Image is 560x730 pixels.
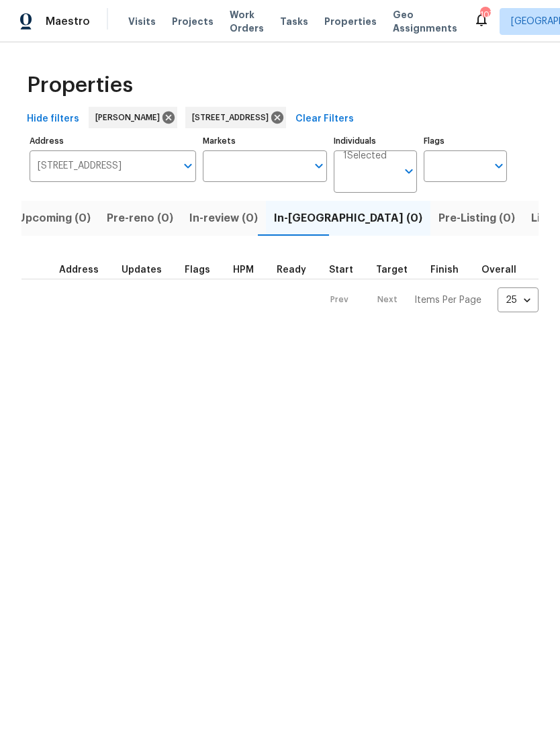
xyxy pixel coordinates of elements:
[21,107,85,132] button: Hide filters
[128,15,156,28] span: Visits
[481,265,516,275] span: Overall
[329,265,353,275] span: Start
[185,265,210,275] span: Flags
[438,209,515,228] span: Pre-Listing (0)
[400,162,418,181] button: Open
[89,107,177,128] div: [PERSON_NAME]
[277,265,318,275] div: Earliest renovation start date (first business day after COE or Checkout)
[179,156,197,175] button: Open
[185,107,286,128] div: [STREET_ADDRESS]
[376,265,408,275] span: Target
[295,111,354,128] span: Clear Filters
[27,111,79,128] span: Hide filters
[498,283,539,318] div: 25
[310,156,328,175] button: Open
[393,8,457,35] span: Geo Assignments
[480,8,489,21] div: 107
[414,293,481,307] p: Items Per Page
[274,209,422,228] span: In-[GEOGRAPHIC_DATA] (0)
[334,137,417,145] label: Individuals
[329,265,365,275] div: Actual renovation start date
[230,8,264,35] span: Work Orders
[376,265,420,275] div: Target renovation project end date
[324,15,377,28] span: Properties
[30,137,196,145] label: Address
[343,150,387,162] span: 1 Selected
[430,265,459,275] span: Finish
[277,265,306,275] span: Ready
[107,209,173,228] span: Pre-reno (0)
[424,137,507,145] label: Flags
[489,156,508,175] button: Open
[203,137,328,145] label: Markets
[122,265,162,275] span: Updates
[192,111,274,124] span: [STREET_ADDRESS]
[290,107,359,132] button: Clear Filters
[481,265,528,275] div: Days past target finish date
[46,15,90,28] span: Maestro
[233,265,254,275] span: HPM
[318,287,539,312] nav: Pagination Navigation
[189,209,258,228] span: In-review (0)
[27,79,133,92] span: Properties
[172,15,214,28] span: Projects
[280,17,308,26] span: Tasks
[17,209,91,228] span: Upcoming (0)
[430,265,471,275] div: Projected renovation finish date
[95,111,165,124] span: [PERSON_NAME]
[59,265,99,275] span: Address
